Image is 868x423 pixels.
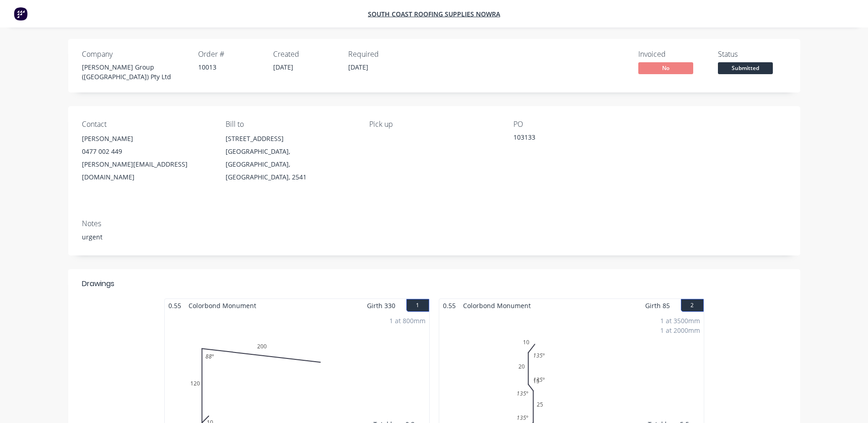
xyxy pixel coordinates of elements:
[273,63,293,71] span: [DATE]
[82,50,187,59] div: Company
[718,50,787,59] div: Status
[226,132,355,145] div: [STREET_ADDRESS]
[718,62,773,74] span: Submitted
[681,299,704,312] button: 2
[82,278,114,289] div: Drawings
[198,50,262,59] div: Order #
[82,132,211,184] div: [PERSON_NAME]0477 002 449[PERSON_NAME][EMAIL_ADDRESS][DOMAIN_NAME]
[368,10,500,18] a: South Coast Roofing Supplies Nowra
[638,62,693,74] span: No
[14,7,27,21] img: Factory
[348,63,368,71] span: [DATE]
[660,316,700,325] div: 1 at 3500mm
[513,132,628,145] div: 103133
[348,50,412,59] div: Required
[82,120,211,129] div: Contact
[513,120,642,129] div: PO
[367,299,395,312] span: Girth 330
[389,316,426,325] div: 1 at 800mm
[406,299,429,312] button: 1
[165,299,185,312] span: 0.55
[273,50,337,59] div: Created
[82,158,211,184] div: [PERSON_NAME][EMAIL_ADDRESS][DOMAIN_NAME]
[459,299,534,312] span: Colorbond Monument
[226,120,355,129] div: Bill to
[82,132,211,145] div: [PERSON_NAME]
[82,219,787,228] div: Notes
[226,132,355,184] div: [STREET_ADDRESS][GEOGRAPHIC_DATA], [GEOGRAPHIC_DATA], [GEOGRAPHIC_DATA], 2541
[82,62,187,81] div: [PERSON_NAME] Group ([GEOGRAPHIC_DATA]) Pty Ltd
[439,299,459,312] span: 0.55
[660,325,700,335] div: 1 at 2000mm
[82,232,787,242] div: urgent
[638,50,707,59] div: Invoiced
[185,299,260,312] span: Colorbond Monument
[198,62,262,72] div: 10013
[369,120,498,129] div: Pick up
[82,145,211,158] div: 0477 002 449
[226,145,355,184] div: [GEOGRAPHIC_DATA], [GEOGRAPHIC_DATA], [GEOGRAPHIC_DATA], 2541
[645,299,670,312] span: Girth 85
